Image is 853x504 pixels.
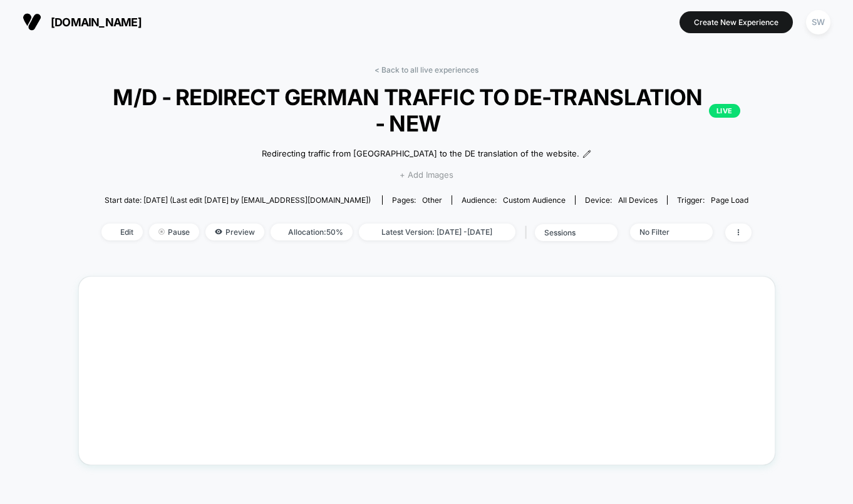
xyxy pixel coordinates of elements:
[575,195,667,205] span: Device:
[400,170,453,180] span: + Add Images
[806,10,830,34] div: SW
[23,13,41,31] img: Visually logo
[618,195,658,205] span: all devices
[503,195,566,205] span: Custom Audience
[271,224,353,240] span: Allocation: 50%
[359,224,515,240] span: Latest Version: [DATE] - [DATE]
[422,195,442,205] span: other
[711,195,748,205] span: Page Load
[462,195,566,205] div: Audience:
[101,224,143,240] span: Edit
[802,9,834,35] button: SW
[544,228,594,237] div: sessions
[680,11,793,33] button: Create New Experience
[51,16,142,29] span: [DOMAIN_NAME]
[392,195,442,205] div: Pages:
[677,195,748,205] div: Trigger:
[375,65,478,75] a: < Back to all live experiences
[113,84,740,136] span: M/D - REDIRECT GERMAN TRAFFIC TO DE-TRANSLATION - NEW
[158,229,165,235] img: end
[522,224,535,242] span: |
[149,224,199,240] span: Pause
[19,12,145,32] button: [DOMAIN_NAME]
[205,224,264,240] span: Preview
[639,227,690,237] div: No Filter
[709,104,740,118] p: LIVE
[105,195,371,205] span: Start date: [DATE] (Last edit [DATE] by [EMAIL_ADDRESS][DOMAIN_NAME])
[262,148,579,160] span: Redirecting traffic from [GEOGRAPHIC_DATA] to the DE translation of the website.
